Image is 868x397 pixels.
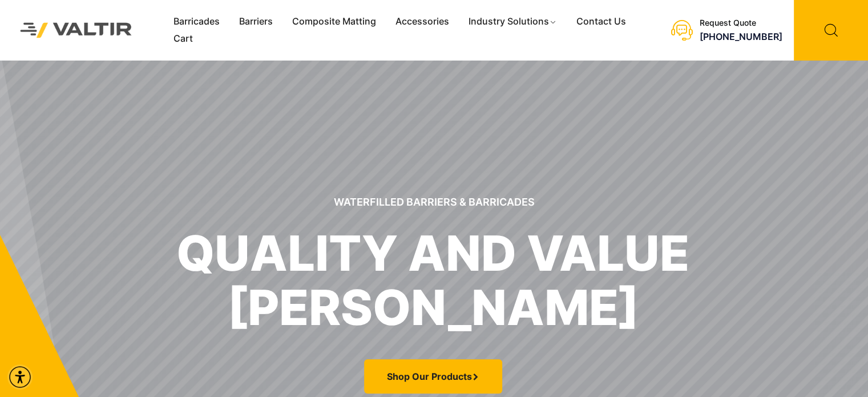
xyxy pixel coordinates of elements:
[176,226,689,335] h1: quality and value [PERSON_NAME]
[7,364,33,390] div: Accessibility Menu
[700,31,782,42] a: call (888) 496-3625
[386,13,459,30] a: Accessories
[164,30,203,47] a: Cart
[9,11,144,49] img: Valtir Rentals
[364,359,502,394] a: Shop Our Products
[282,13,386,30] a: Composite Matting
[229,13,282,30] a: Barriers
[164,13,229,30] a: Barricades
[334,195,535,209] sr7-txt: Waterfilled Barriers & Barricades
[700,18,782,28] div: Request Quote
[459,13,567,30] a: Industry Solutions
[567,13,636,30] a: Contact Us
